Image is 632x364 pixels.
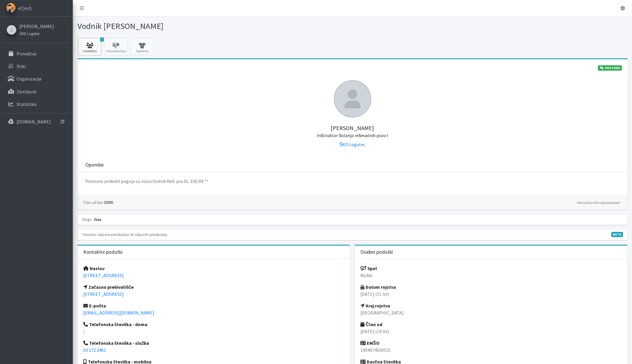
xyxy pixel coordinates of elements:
a: Prireditve [2,48,70,60]
p: / [83,328,345,335]
p: Stiki [17,63,26,69]
small: Inštruktor šolanja reševalnih psov I [317,132,388,138]
a: KNZV2025 [598,65,622,71]
a: ŠKD Logatec [339,141,366,147]
strong: Naslov [83,265,105,271]
p: [DOMAIN_NAME] [17,119,51,125]
h3: Opombe [85,162,104,168]
span: 1 [100,37,104,42]
strong: Član od [360,321,382,327]
em: 18 let [377,328,387,334]
span: V fazi razvoja [611,232,623,237]
a: Zavarovanja [104,38,128,55]
a: [STREET_ADDRESS] [83,272,124,278]
span: eDedi [18,4,31,13]
a: Zemljevid [2,86,70,97]
p: [DATE] ( ) [360,328,622,335]
img: eDedi [6,3,16,13]
small: Član od leta: [83,200,104,205]
h3: Osebni podatki [360,249,393,255]
strong: EMŠO [360,340,379,346]
p: Ponovno pridobil pogoja za naziv Vodnik Reš. psa št. 156/09 ** [85,178,619,185]
a: [STREET_ADDRESS] [83,291,124,297]
a: ŠKD Logatec [19,30,54,37]
a: [PERSON_NAME] [19,23,54,30]
p: Statistika [17,101,36,107]
span: član [93,217,103,222]
a: [EMAIL_ADDRESS][DOMAIN_NAME] [83,310,154,316]
strong: Spol [360,265,377,271]
p: Moški [360,272,622,279]
strong: Telefonska številka - služba [83,340,149,346]
strong: Telefonska številka - doma [83,321,148,327]
p: Zemljevid [17,89,36,94]
p: Prireditve [17,51,36,57]
small: Trenutno veljavne preizkušnje: [82,232,130,237]
a: 03 172 2461 [83,347,106,353]
small: Ni veljavnih preizkušenj [130,232,167,237]
a: [DOMAIN_NAME] [2,116,70,127]
small: Vloge: [82,217,92,222]
a: Statistika [2,98,70,110]
strong: 2006 [83,199,113,205]
h3: Kontaktni podatki [83,249,123,255]
a: 1 Udeležba [78,38,101,55]
strong: Datum rojstva [360,284,396,290]
a: Stiki [2,60,70,72]
a: Organizacije [2,73,70,85]
h1: Vodnik [PERSON_NAME] [77,21,350,31]
a: Kdo lahko vidi moje podatke? [576,199,622,206]
p: [DATE] ( ) [360,290,622,297]
strong: E-pošta [83,303,106,309]
p: 1904974500515 [360,346,622,353]
strong: Kraj rojstva [360,303,390,309]
a: Oprema [130,38,154,55]
strong: Začasno prebivališče [83,284,134,290]
p: Organizacije [17,76,42,82]
em: 51 let [377,291,387,297]
p: [GEOGRAPHIC_DATA] [360,309,622,316]
small: ŠKD Logatec [19,31,40,36]
h5: [PERSON_NAME] [83,118,622,139]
